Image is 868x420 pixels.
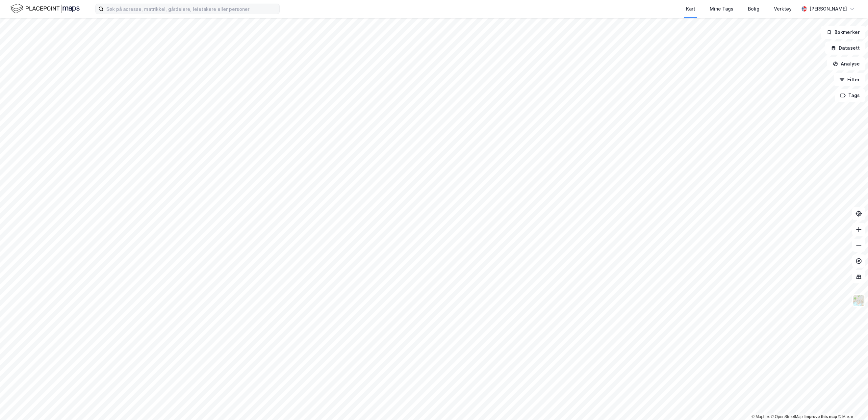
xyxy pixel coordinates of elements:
div: Verktøy [774,5,792,13]
input: Søk på adresse, matrikkel, gårdeiere, leietakere eller personer [104,4,279,14]
div: Mine Tags [710,5,733,13]
div: Bolig [748,5,759,13]
iframe: Chat Widget [835,388,868,420]
div: Kart [686,5,695,13]
img: logo.f888ab2527a4732fd821a326f86c7f29.svg [11,3,80,14]
div: [PERSON_NAME] [809,5,847,13]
